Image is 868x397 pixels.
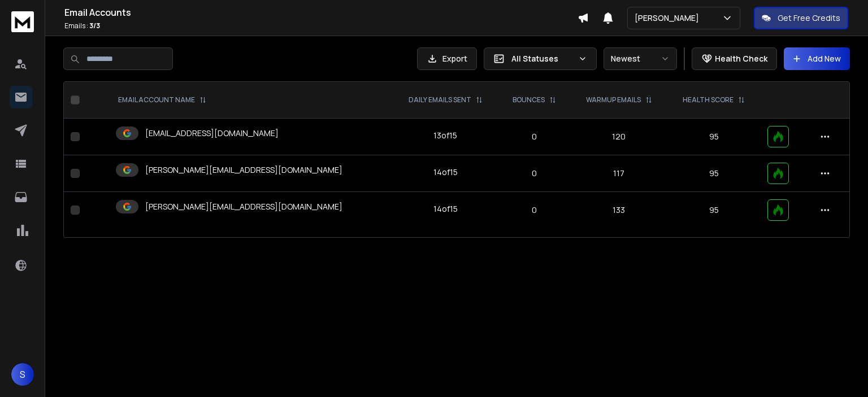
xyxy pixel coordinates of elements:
img: logo [11,11,34,32]
button: Get Free Credits [754,7,848,29]
p: Health Check [715,53,767,64]
p: 0 [506,168,563,179]
button: S [11,363,34,386]
div: EMAIL ACCOUNT NAME [118,95,206,104]
p: 0 [506,204,563,216]
p: BOUNCES [513,95,545,104]
div: 14 of 15 [433,203,458,215]
p: WARMUP EMAILS [586,95,641,104]
p: [PERSON_NAME][EMAIL_ADDRESS][DOMAIN_NAME] [145,164,342,176]
span: 3 / 3 [89,21,100,30]
td: 95 [667,119,760,155]
p: 0 [506,131,563,142]
button: Add New [784,47,850,70]
td: 117 [570,155,667,192]
td: 133 [570,192,667,229]
button: Export [417,47,477,70]
td: 95 [667,155,760,192]
p: Emails : [64,21,578,30]
p: Get Free Credits [778,12,840,24]
button: Health Check [692,47,777,70]
td: 95 [667,192,760,229]
p: [EMAIL_ADDRESS][DOMAIN_NAME] [145,128,279,139]
div: 13 of 15 [433,130,457,141]
h1: Email Accounts [64,6,578,19]
div: 14 of 15 [433,167,458,178]
td: 120 [570,119,667,155]
button: Newest [604,47,677,70]
p: All Statuses [511,53,574,64]
p: [PERSON_NAME] [635,12,704,24]
p: HEALTH SCORE [683,95,734,104]
p: [PERSON_NAME][EMAIL_ADDRESS][DOMAIN_NAME] [145,201,342,212]
p: DAILY EMAILS SENT [409,95,471,104]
